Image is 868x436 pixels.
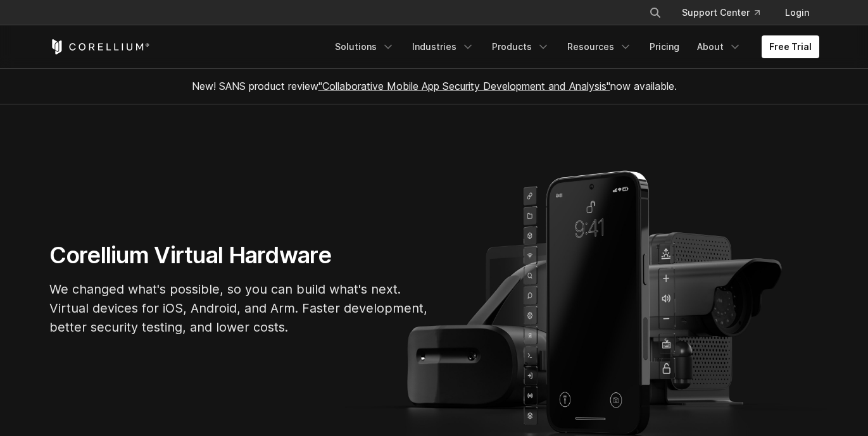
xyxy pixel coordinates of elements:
[775,1,819,24] a: Login
[327,35,402,58] a: Solutions
[644,1,667,24] button: Search
[192,80,677,92] span: New! SANS product review now available.
[642,35,687,58] a: Pricing
[405,35,482,58] a: Industries
[318,80,610,92] a: "Collaborative Mobile App Security Development and Analysis"
[327,35,819,58] div: Navigation Menu
[49,241,429,270] h1: Corellium Virtual Hardware
[560,35,639,58] a: Resources
[49,39,150,54] a: Corellium Home
[634,1,819,24] div: Navigation Menu
[689,35,749,58] a: About
[49,280,429,337] p: We changed what's possible, so you can build what's next. Virtual devices for iOS, Android, and A...
[484,35,557,58] a: Products
[762,35,819,58] a: Free Trial
[672,1,770,24] a: Support Center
